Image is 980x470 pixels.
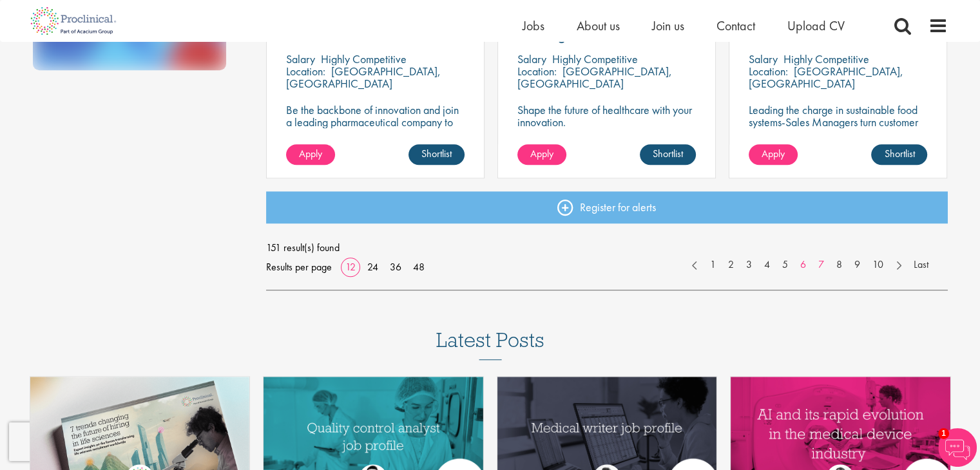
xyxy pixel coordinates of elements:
[408,144,465,165] a: Shortlist
[812,258,831,272] a: 7
[749,144,798,165] a: Apply
[716,17,755,34] a: Contact
[783,52,869,66] p: Highly Competitive
[286,52,315,66] span: Salary
[266,238,948,258] span: 151 result(s) found
[299,147,322,160] span: Apply
[517,64,672,91] p: [GEOGRAPHIC_DATA], [GEOGRAPHIC_DATA]
[517,104,696,128] p: Shape the future of healthcare with your innovation.
[266,191,948,223] a: Register for alerts
[938,428,949,439] span: 1
[740,258,758,272] a: 3
[577,17,620,34] a: About us
[776,258,794,272] a: 5
[286,144,335,165] a: Apply
[341,260,360,274] a: 12
[517,52,546,66] span: Salary
[762,147,785,160] span: Apply
[523,17,544,34] a: Jobs
[9,422,174,461] iframe: reCAPTCHA
[704,258,722,272] a: 1
[652,17,684,34] a: Join us
[866,258,890,272] a: 10
[871,144,927,165] a: Shortlist
[436,329,544,360] h3: Latest Posts
[722,258,740,272] a: 2
[363,260,383,274] a: 24
[517,144,566,165] a: Apply
[749,52,778,66] span: Salary
[938,428,977,467] img: Chatbot
[286,64,325,79] span: Location:
[787,17,845,34] a: Upload CV
[385,260,406,274] a: 36
[749,10,927,42] a: Sales Manager - Animal Health
[517,64,557,79] span: Location:
[517,10,696,42] a: Professional Education Manager, DACH
[749,64,903,91] p: [GEOGRAPHIC_DATA], [GEOGRAPHIC_DATA]
[408,260,429,274] a: 48
[266,258,332,277] span: Results per page
[530,147,553,160] span: Apply
[794,258,812,272] a: 6
[749,104,927,140] p: Leading the charge in sustainable food systems-Sales Managers turn customer success into global p...
[321,52,407,66] p: Highly Competitive
[286,64,441,91] p: [GEOGRAPHIC_DATA], [GEOGRAPHIC_DATA]
[848,258,867,272] a: 9
[286,104,465,153] p: Be the backbone of innovation and join a leading pharmaceutical company to help keep life-changin...
[640,144,696,165] a: Shortlist
[830,258,849,272] a: 8
[552,52,638,66] p: Highly Competitive
[907,258,935,272] a: Last
[749,64,788,79] span: Location:
[758,258,776,272] a: 4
